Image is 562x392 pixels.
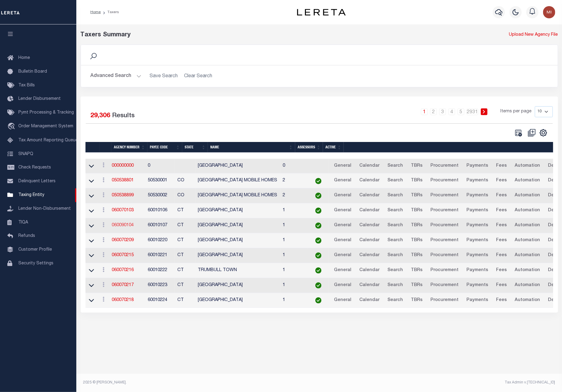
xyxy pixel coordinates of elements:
[385,206,406,216] a: Search
[493,251,509,260] a: Fees
[464,251,491,260] a: Payments
[280,263,308,278] td: 1
[18,207,71,211] span: Lender Non-Disbursement
[18,234,35,238] span: Refunds
[196,203,281,218] td: [GEOGRAPHIC_DATA]
[145,159,175,174] td: 0
[493,191,509,201] a: Fees
[493,266,509,275] a: Fees
[385,221,406,230] a: Search
[464,161,491,171] a: Payments
[18,261,53,266] span: Security Settings
[543,6,555,18] img: svg+xml;base64,PHN2ZyB4bWxucz0iaHR0cDovL3d3dy53My5vcmcvMjAwMC9zdmciIHBvaW50ZXItZXZlbnRzPSJub25lIi...
[112,223,134,227] a: 060090104
[112,178,134,183] a: 050538801
[331,206,354,216] a: General
[175,293,195,308] td: CT
[196,293,281,308] td: [GEOGRAPHIC_DATA]
[357,236,382,245] a: Calendar
[280,173,308,188] td: 2
[357,161,382,171] a: Calendar
[280,203,308,218] td: 1
[175,218,195,233] td: CT
[408,266,425,275] a: TBRs
[385,266,406,275] a: Search
[196,233,281,248] td: [GEOGRAPHIC_DATA]
[280,278,308,293] td: 1
[315,223,321,229] img: check-icon-green.svg
[145,173,175,188] td: 50530001
[464,221,491,230] a: Payments
[464,296,491,305] a: Payments
[493,281,509,290] a: Fees
[448,108,455,115] a: 4
[439,108,446,115] a: 3
[18,111,74,115] span: Pymt Processing & Tracking
[112,283,134,287] a: 060070217
[315,238,321,244] img: check-icon-green.svg
[428,191,461,201] a: Procurement
[408,251,425,260] a: TBRs
[331,191,354,201] a: General
[385,161,406,171] a: Search
[512,206,543,216] a: Automation
[295,142,323,153] th: Assessors: activate to sort column ascending
[430,108,437,115] a: 2
[385,281,406,290] a: Search
[196,278,281,293] td: [GEOGRAPHIC_DATA]
[145,203,175,218] td: 60010106
[18,193,44,197] span: Taxing Entity
[357,251,382,260] a: Calendar
[512,266,543,275] a: Automation
[428,221,461,230] a: Procurement
[357,221,382,230] a: Calendar
[428,161,461,171] a: Procurement
[493,296,509,305] a: Fees
[81,31,437,40] div: Taxers Summary
[18,152,33,156] span: SNAPQ
[357,296,382,305] a: Calendar
[408,206,425,216] a: TBRs
[196,173,281,188] td: [GEOGRAPHIC_DATA] MOBILE HOMES
[90,10,101,14] a: Home
[512,191,543,201] a: Automation
[91,113,111,119] span: 29,306
[18,56,30,60] span: Home
[385,191,406,201] a: Search
[280,218,308,233] td: 1
[509,32,558,38] a: Upload New Agency File
[18,124,73,129] span: Order Management System
[512,236,543,245] a: Automation
[196,218,281,233] td: [GEOGRAPHIC_DATA]
[112,253,134,257] a: 060070215
[196,263,281,278] td: TRUMBULL TOWN
[331,221,354,230] a: General
[464,236,491,245] a: Payments
[385,176,406,186] a: Search
[145,248,175,263] td: 60010221
[280,293,308,308] td: 1
[208,142,295,153] th: Name: activate to sort column ascending
[112,298,134,302] a: 060070218
[464,281,491,290] a: Payments
[145,293,175,308] td: 60010224
[512,281,543,290] a: Automation
[175,233,195,248] td: CT
[458,108,464,115] a: 5
[408,191,425,201] a: TBRs
[428,236,461,245] a: Procurement
[315,282,321,289] img: check-icon-green.svg
[512,296,543,305] a: Automation
[101,9,119,15] li: Taxers
[18,138,78,143] span: Tax Amount Reporting Queue
[112,164,134,168] a: 000000000
[280,159,308,174] td: 0
[280,188,308,203] td: 2
[464,206,491,216] a: Payments
[428,281,461,290] a: Procurement
[385,251,406,260] a: Search
[145,233,175,248] td: 60010220
[493,221,509,230] a: Fees
[175,188,195,203] td: CO
[7,123,17,131] i: travel_explore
